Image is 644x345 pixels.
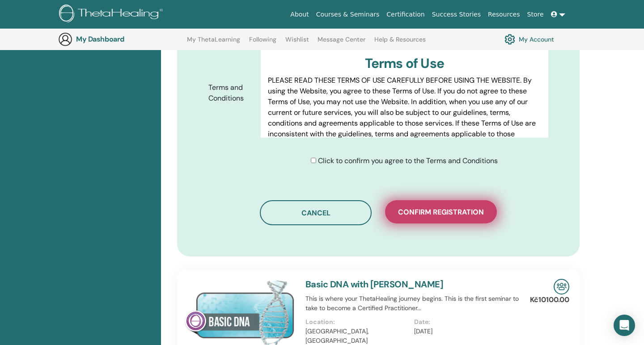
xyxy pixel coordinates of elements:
[76,35,165,43] h3: My Dashboard
[383,6,428,23] a: Certification
[428,6,484,23] a: Success Stories
[313,6,383,23] a: Courses & Seminars
[614,315,635,336] div: Open Intercom Messenger
[305,317,409,327] p: Location:
[202,79,261,107] label: Terms and Conditions
[530,295,569,305] p: Kč10100.00
[249,36,276,50] a: Following
[59,4,166,25] img: logo.png
[504,32,515,47] img: cog.svg
[318,156,498,165] span: Click to confirm you agree to the Terms and Conditions
[305,278,443,290] a: Basic DNA with [PERSON_NAME]
[268,55,541,72] h3: Terms of Use
[187,36,240,50] a: My ThetaLearning
[285,36,309,50] a: Wishlist
[554,279,569,295] img: In-Person Seminar
[301,208,330,218] span: Cancel
[287,6,312,23] a: About
[305,294,523,313] p: This is where your ThetaHealing journey begins. This is the first seminar to take to become a Cer...
[524,6,547,23] a: Store
[318,36,365,50] a: Message Center
[398,207,484,217] span: Confirm registration
[385,200,497,223] button: Confirm registration
[58,32,72,46] img: generic-user-icon.jpg
[414,327,517,336] p: [DATE]
[268,75,541,150] p: PLEASE READ THESE TERMS OF USE CAREFULLY BEFORE USING THE WEBSITE. By using the Website, you agre...
[260,200,372,225] button: Cancel
[504,32,554,47] a: My Account
[414,317,517,327] p: Date:
[484,6,524,23] a: Resources
[374,36,426,50] a: Help & Resources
